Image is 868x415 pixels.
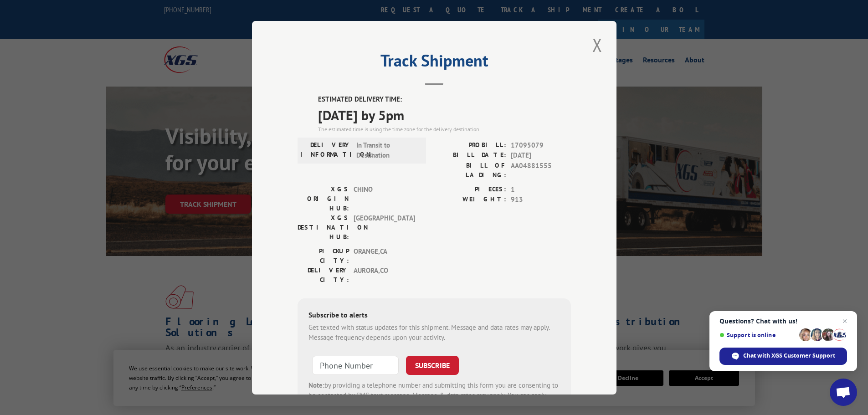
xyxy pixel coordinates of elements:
a: Open chat [830,379,857,406]
span: [DATE] [511,150,571,161]
label: BILL DATE: [434,150,506,161]
span: Chat with XGS Customer Support [743,352,835,360]
h2: Track Shipment [298,54,571,72]
span: 913 [511,195,571,205]
span: 17095079 [511,140,571,150]
label: DELIVERY INFORMATION: [300,140,352,160]
label: PROBILL: [434,140,506,150]
span: AA04881555 [511,160,571,179]
div: Get texted with status updates for this shipment. Message and data rates may apply. Message frequ... [308,322,560,343]
div: by providing a telephone number and submitting this form you are consenting to be contacted by SM... [308,380,560,411]
span: ORANGE , CA [354,246,415,265]
strong: Note: [308,380,324,389]
span: Support is online [719,332,796,338]
span: AURORA , CO [354,265,415,284]
div: Subscribe to alerts [308,309,560,322]
span: CHINO [354,184,415,213]
label: XGS DESTINATION HUB: [298,213,349,241]
label: PIECES: [434,184,506,195]
span: In Transit to Destination [356,140,418,160]
span: Chat with XGS Customer Support [719,348,847,365]
button: SUBSCRIBE [406,355,459,374]
label: PICKUP CITY: [298,246,349,265]
label: BILL OF LADING: [434,160,506,179]
div: The estimated time is using the time zone for the delivery destination. [318,125,571,133]
input: Phone Number [312,355,399,374]
span: [DATE] by 5pm [318,104,571,125]
label: DELIVERY CITY: [298,265,349,284]
span: 1 [511,184,571,195]
button: Close modal [590,32,605,57]
span: Questions? Chat with us! [719,318,847,325]
label: ESTIMATED DELIVERY TIME: [318,94,571,105]
label: WEIGHT: [434,195,506,205]
label: XGS ORIGIN HUB: [298,184,349,213]
span: [GEOGRAPHIC_DATA] [354,213,415,241]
